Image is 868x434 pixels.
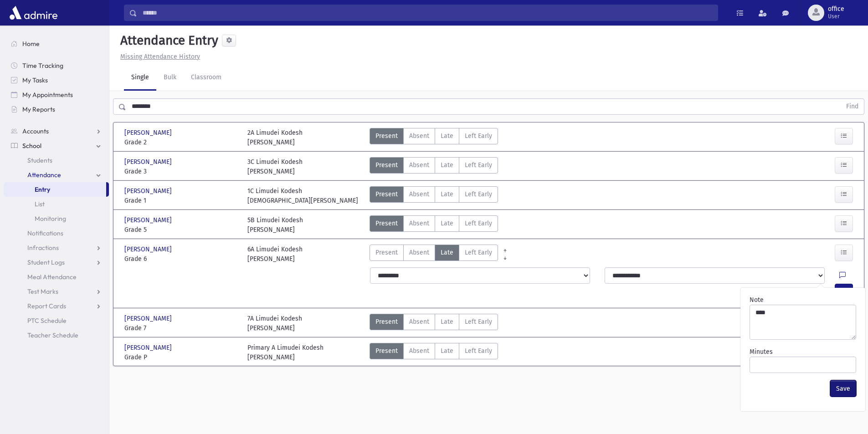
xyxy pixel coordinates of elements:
span: [PERSON_NAME] [124,343,174,352]
a: Home [4,36,109,51]
span: Late [441,189,453,199]
span: Late [441,346,453,356]
a: Student Logs [4,255,109,270]
input: Search [137,5,718,21]
a: My Appointments [4,87,109,102]
a: Infractions [4,240,109,255]
span: Left Early [465,346,492,356]
span: office [828,5,844,13]
div: 6A Limudei Kodesh [PERSON_NAME] [247,245,303,264]
a: Attendance [4,168,109,182]
label: Minutes [750,347,773,357]
span: My Appointments [22,91,73,99]
div: 7A Limudei Kodesh [PERSON_NAME] [247,314,302,333]
a: Test Marks [4,284,109,299]
span: Late [441,317,453,327]
span: Grade 5 [124,225,238,235]
label: Note [750,295,764,305]
span: Absent [409,160,429,170]
span: [PERSON_NAME] [124,186,174,196]
span: Left Early [465,131,492,141]
a: Students [4,153,109,168]
u: Missing Attendance History [120,53,200,61]
span: Teacher Schedule [27,331,78,339]
span: Absent [409,219,429,228]
img: AdmirePro [7,4,60,22]
span: Present [375,346,398,356]
span: Left Early [465,189,492,199]
a: Notifications [4,226,109,240]
span: Grade 2 [124,138,238,147]
div: AttTypes [370,215,498,235]
div: AttTypes [370,314,498,333]
a: Classroom [184,65,229,91]
span: [PERSON_NAME] [124,245,174,254]
span: Left Early [465,317,492,327]
span: Present [375,219,398,228]
button: Save [830,380,856,397]
span: [PERSON_NAME] [124,128,174,138]
span: Late [441,131,453,141]
span: Late [441,248,453,257]
a: Entry [4,182,106,197]
div: AttTypes [370,343,498,362]
span: Late [441,160,453,170]
span: Test Marks [27,287,58,296]
span: Present [375,189,398,199]
div: 5B Limudei Kodesh [PERSON_NAME] [247,215,303,235]
div: AttTypes [370,186,498,205]
a: Accounts [4,124,109,138]
span: Left Early [465,248,492,257]
span: Entry [35,185,50,194]
span: Attendance [27,171,61,179]
a: My Tasks [4,73,109,87]
span: Monitoring [35,214,66,223]
a: Time Tracking [4,58,109,73]
span: My Tasks [22,76,48,84]
span: Grade 1 [124,196,238,205]
span: Absent [409,317,429,327]
a: Monitoring [4,211,109,226]
span: Present [375,248,398,257]
span: Infractions [27,244,59,252]
div: 2A Limudei Kodesh [PERSON_NAME] [247,128,303,147]
span: User [828,13,844,20]
div: 3C Limudei Kodesh [PERSON_NAME] [247,157,303,176]
span: Absent [409,131,429,141]
button: Find [841,99,864,114]
a: Report Cards [4,299,109,313]
span: PTC Schedule [27,317,67,325]
a: Missing Attendance History [117,53,200,61]
span: Absent [409,248,429,257]
div: Primary A Limudei Kodesh [PERSON_NAME] [247,343,324,362]
span: School [22,142,41,150]
div: AttTypes [370,245,498,264]
span: Notifications [27,229,63,237]
span: My Reports [22,105,55,113]
span: Student Logs [27,258,65,266]
span: Grade 6 [124,254,238,264]
span: Absent [409,346,429,356]
span: Grade 3 [124,167,238,176]
span: Left Early [465,160,492,170]
span: Meal Attendance [27,273,77,281]
a: Meal Attendance [4,270,109,284]
span: [PERSON_NAME] [124,215,174,225]
a: PTC Schedule [4,313,109,328]
span: Late [441,219,453,228]
span: Accounts [22,127,49,135]
span: Grade P [124,352,238,362]
div: 1C Limudei Kodesh [DEMOGRAPHIC_DATA][PERSON_NAME] [247,186,358,205]
span: Left Early [465,219,492,228]
span: Time Tracking [22,61,63,70]
div: AttTypes [370,128,498,147]
div: AttTypes [370,157,498,176]
h5: Attendance Entry [117,33,218,48]
span: Present [375,131,398,141]
a: My Reports [4,102,109,117]
a: School [4,138,109,153]
span: Grade 7 [124,323,238,333]
a: List [4,197,109,211]
span: List [35,200,45,208]
span: Home [22,40,40,48]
